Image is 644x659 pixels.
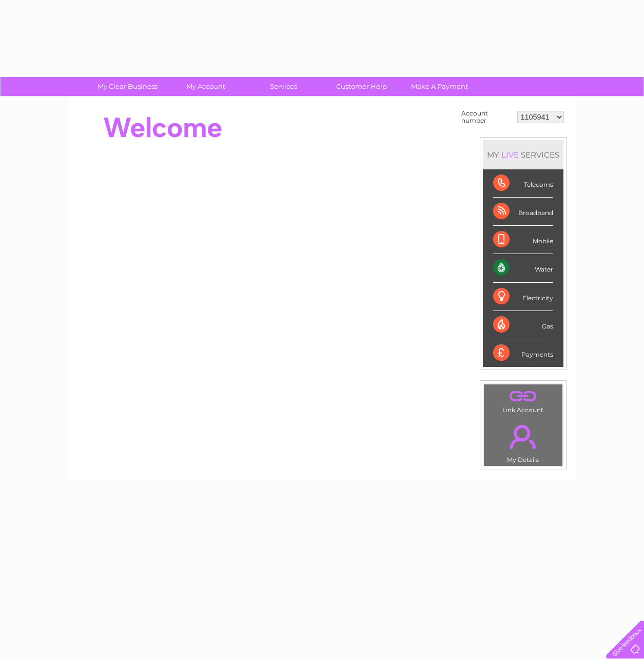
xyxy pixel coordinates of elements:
[85,77,170,96] a: My Clear Business
[319,77,404,96] a: Customer Help
[163,77,248,96] a: My Account
[493,254,553,282] div: Water
[483,384,563,416] td: Link Account
[493,339,553,367] div: Payments
[483,140,563,169] div: MY SERVICES
[459,107,515,127] td: Account number
[493,198,553,226] div: Broadband
[499,150,521,160] div: LIVE
[486,387,560,405] a: .
[397,77,482,96] a: Make A Payment
[493,226,553,254] div: Mobile
[493,169,553,198] div: Telecoms
[493,311,553,339] div: Gas
[493,283,553,311] div: Electricity
[483,416,563,467] td: My Details
[486,419,560,455] a: .
[241,77,326,96] a: Services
